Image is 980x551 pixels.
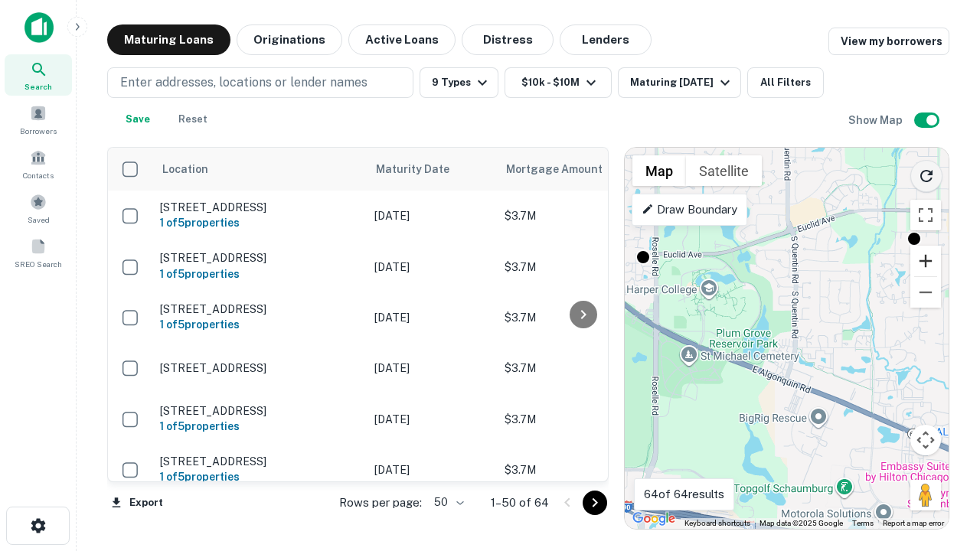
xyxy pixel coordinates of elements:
img: Google [629,509,679,529]
p: Rows per page: [339,494,422,512]
button: Zoom in [910,246,941,276]
p: [DATE] [374,259,489,275]
p: [STREET_ADDRESS] [160,455,359,468]
button: Go to next page [583,491,607,515]
p: $3.7M [505,360,658,377]
button: Reset [168,104,217,135]
button: Map camera controls [910,425,941,455]
th: Mortgage Amount [497,148,665,191]
button: Enter addresses, locations or lender names [107,67,413,98]
button: Zoom out [910,277,941,308]
p: [STREET_ADDRESS] [160,404,359,418]
p: [STREET_ADDRESS] [160,201,359,214]
p: Enter addresses, locations or lender names [120,73,367,92]
p: $3.7M [505,411,658,428]
div: 50 [428,491,466,514]
p: [STREET_ADDRESS] [160,251,359,265]
p: $3.7M [505,461,658,478]
button: Lenders [560,24,652,55]
p: $3.7M [505,207,658,224]
span: SREO Search [15,258,62,270]
div: 0 0 [625,148,949,529]
button: Distress [462,24,554,55]
a: Search [5,54,72,96]
h6: 1 of 5 properties [160,214,359,231]
button: Keyboard shortcuts [684,518,750,529]
span: Contacts [23,169,54,181]
p: $3.7M [505,259,658,275]
button: All Filters [747,67,824,98]
a: Borrowers [5,99,72,140]
h6: Show Map [848,112,905,129]
img: capitalize-icon.png [24,12,54,43]
button: Maturing [DATE] [618,67,741,98]
span: Map data ©2025 Google [759,519,843,527]
h6: 1 of 5 properties [160,468,359,485]
p: [DATE] [374,461,489,478]
button: Show satellite imagery [686,155,762,186]
h6: 1 of 5 properties [160,316,359,333]
button: $10k - $10M [505,67,612,98]
iframe: Chat Widget [903,429,980,502]
th: Maturity Date [367,148,497,191]
button: 9 Types [420,67,498,98]
button: Originations [237,24,342,55]
span: Maturity Date [376,160,469,178]
th: Location [152,148,367,191]
p: [DATE] [374,360,489,377]
a: SREO Search [5,232,72,273]
p: Draw Boundary [642,201,737,219]
p: [STREET_ADDRESS] [160,302,359,316]
button: Show street map [632,155,686,186]
button: Export [107,491,167,514]
span: Mortgage Amount [506,160,622,178]
span: Search [24,80,52,93]
a: Contacts [5,143,72,184]
p: [DATE] [374,207,489,224]
a: Saved [5,187,72,229]
h6: 1 of 5 properties [160,266,359,282]
p: [DATE] [374,309,489,326]
span: Location [162,160,208,178]
p: 64 of 64 results [644,485,724,504]
div: Maturing [DATE] [630,73,734,92]
a: Report a map error [883,519,944,527]
a: Open this area in Google Maps (opens a new window) [629,509,679,529]
button: Maturing Loans [107,24,230,55]
a: Terms (opens in new tab) [852,519,874,527]
a: View my borrowers [828,28,949,55]
span: Borrowers [20,125,57,137]
span: Saved [28,214,50,226]
button: Reload search area [910,160,942,192]
p: [STREET_ADDRESS] [160,361,359,375]
button: Active Loans [348,24,456,55]
p: $3.7M [505,309,658,326]
button: Save your search to get updates of matches that match your search criteria. [113,104,162,135]
p: [DATE] [374,411,489,428]
h6: 1 of 5 properties [160,418,359,435]
button: Toggle fullscreen view [910,200,941,230]
p: 1–50 of 64 [491,494,549,512]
